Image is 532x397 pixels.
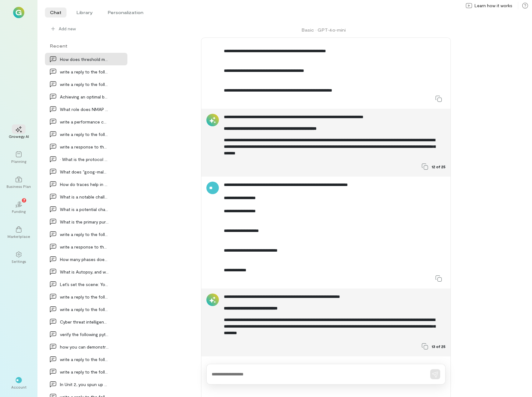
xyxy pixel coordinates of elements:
li: Chat [45,8,66,18]
a: Business Plan [7,171,30,194]
div: verify the following python code: from flask_unsi… [60,331,109,338]
div: What is a potential challenge in cloud investigat… [60,206,109,213]
div: Marketplace [7,234,30,239]
div: Cyber threat intelligence platforms (TIPs) offer… [60,319,109,325]
div: write a reply to the following and include a fact… [60,306,109,313]
div: What role does NMAP play in incident response pro… [60,106,109,113]
div: write a reply to the following to include a fact… [60,356,109,363]
span: 13 of 25 [432,344,446,349]
a: Settings [7,246,30,269]
span: 12 of 25 [432,164,446,169]
div: Planning [11,159,26,164]
div: write a performance comments for an ITNC in the N… [60,118,109,125]
div: how you can demonstrate an exploit using CVE-2023… [60,344,109,350]
div: write a reply to the following to include a fact:… [60,369,109,375]
a: Planning [7,146,30,169]
div: What does “goog-malware-shavar” mean inside the T… [60,168,109,175]
div: Business Plan [7,184,31,189]
a: Growegy AI [7,121,30,144]
a: Funding [7,196,30,219]
li: Library [71,8,98,18]
div: What is the primary purpose of chkrootkit and rkh… [60,219,109,225]
div: write a reply to the following to include a fact… [60,231,109,238]
span: 7 [23,197,25,203]
div: write a reply to the following to include a new f… [60,68,109,75]
span: Learn how it works [475,3,512,9]
div: write a reply to the following to include a new f… [60,131,109,138]
div: What is Autopsy, and what is its primary purpose… [60,269,109,275]
div: Growegy AI [9,134,29,139]
div: Settings [12,259,26,264]
div: How many phases does the Abstract Digital Forensi… [60,256,109,263]
div: • What is the protocol SSDP? Why would it be good… [60,156,109,163]
li: Personalization [103,8,148,18]
div: Recent [45,43,127,49]
div: Account [11,384,27,389]
span: Add new [59,26,122,32]
div: write a response to the following to include a fa… [60,244,109,250]
div: write a reply to the following to include a fact… [60,81,109,88]
div: write a response to the following to include a fa… [60,143,109,150]
div: Achieving an optimal balance between security and… [60,93,109,100]
a: Marketplace [7,221,30,244]
div: Funding [12,209,26,214]
div: Let’s set the scene: You get to complete this sto… [60,281,109,288]
div: How does threshold monitoring work in anomaly det… [60,56,109,63]
div: What is a notable challenge associated with cloud… [60,193,109,200]
div: In Unit 2, you spun up a Docker version of Splunk… [60,381,109,388]
div: How do traces help in understanding system behavi… [60,181,109,188]
div: write a reply to the following to include a fact… [60,294,109,300]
